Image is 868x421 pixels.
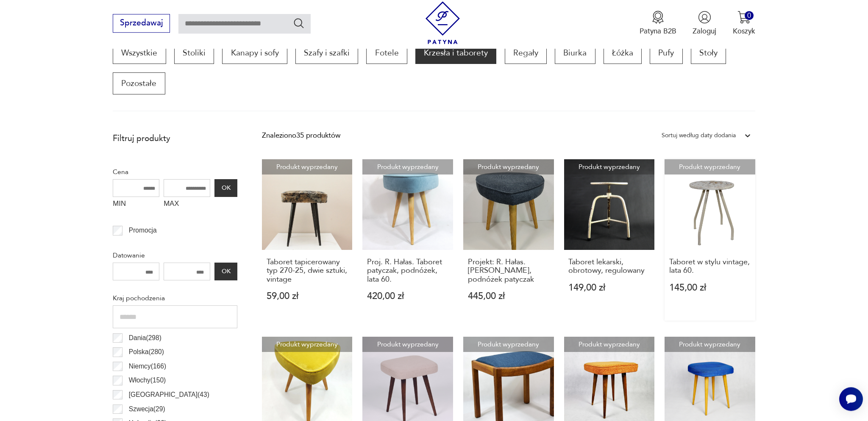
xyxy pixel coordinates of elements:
[222,42,287,64] a: Kanapy i sofy
[463,159,554,321] a: Produkt wyprzedanyProjekt: R. Hałas. Taboret, podnóżek patyczakProjekt: R. Hałas. [PERSON_NAME], ...
[555,42,595,64] a: Biurka
[129,375,166,386] p: Włochy ( 150 )
[640,11,676,36] a: Ikona medaluPatyna B2B
[214,179,237,197] button: OK
[267,258,348,284] h3: Taboret tapicerowany typ 270-25, dwie sztuki, vintage
[262,130,340,141] div: Znaleziono 35 produktów
[737,11,751,24] img: Ikona koszyka
[113,166,237,177] p: Cena
[505,42,547,64] a: Regały
[665,159,755,321] a: Produkt wyprzedanyTaboret w stylu vintage, lata 60.Taboret w stylu vintage, lata 60.145,00 zł
[415,42,496,64] a: Krzesła i taborety
[568,258,650,275] h3: Taboret lekarski, obrotowy, regulowany
[421,1,464,44] img: Patyna - sklep z meblami i dekoracjami vintage
[362,159,453,321] a: Produkt wyprzedanyProj. R. Hałas. Taboret patyczak, podnóżek, lata 60.Proj. R. Hałas. Taboret pat...
[129,404,165,415] p: Szwecja ( 29 )
[468,258,549,284] h3: Projekt: R. Hałas. [PERSON_NAME], podnóżek patyczak
[662,130,736,141] div: Sortuj według daty dodania
[129,389,209,400] p: [GEOGRAPHIC_DATA] ( 43 )
[669,283,751,292] p: 145,00 zł
[113,72,165,94] a: Pozostałe
[640,11,676,36] button: Patyna B2B
[113,14,170,33] button: Sprzedawaj
[693,11,716,36] button: Zaloguj
[651,11,665,24] img: Ikona medalu
[468,292,549,301] p: 445,00 zł
[839,387,863,411] iframe: Smartsupp widget button
[164,197,210,213] label: MAX
[733,26,755,36] p: Koszyk
[293,17,305,29] button: Szukaj
[367,258,448,284] h3: Proj. R. Hałas. Taboret patyczak, podnóżek, lata 60.
[214,263,237,280] button: OK
[129,332,161,343] p: Dania ( 298 )
[669,258,751,275] h3: Taboret w stylu vintage, lata 60.
[745,11,754,20] div: 0
[367,292,448,301] p: 420,00 zł
[113,42,166,64] a: Wszystkie
[698,11,711,24] img: Ikonka użytkownika
[113,133,237,144] p: Filtruj produkty
[129,346,164,357] p: Polska ( 280 )
[113,197,159,213] label: MIN
[640,26,676,36] p: Patyna B2B
[129,225,157,236] p: Promocja
[113,250,237,261] p: Datowanie
[113,20,170,27] a: Sprzedawaj
[366,42,407,64] a: Fotele
[267,292,348,301] p: 59,00 zł
[568,283,650,292] p: 149,00 zł
[693,26,716,36] p: Zaloguj
[604,42,642,64] a: Łóżka
[691,42,726,64] a: Stoły
[564,159,655,321] a: Produkt wyprzedanyTaboret lekarski, obrotowy, regulowanyTaboret lekarski, obrotowy, regulowany149...
[295,42,358,64] a: Szafy i szafki
[113,293,237,304] p: Kraj pochodzenia
[262,159,353,321] a: Produkt wyprzedanyTaboret tapicerowany typ 270-25, dwie sztuki, vintageTaboret tapicerowany typ 2...
[174,42,214,64] a: Stoliki
[650,42,682,64] a: Pufy
[129,361,166,372] p: Niemcy ( 166 )
[733,11,755,36] button: 0Koszyk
